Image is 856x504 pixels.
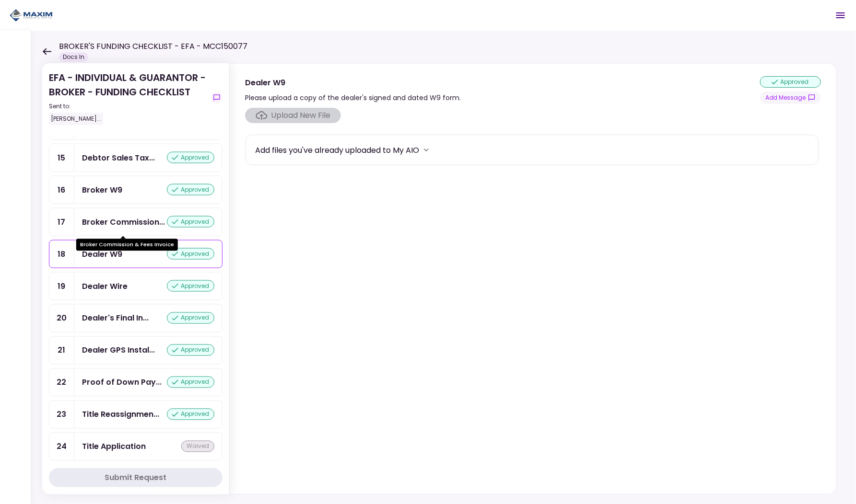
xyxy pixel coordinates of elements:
div: 19 [49,273,74,300]
div: Dealer W9Please upload a copy of the dealer's signed and dated W9 form.approvedshow-messagesClick... [229,63,837,494]
div: approved [760,76,821,88]
div: Title Application [82,441,146,453]
div: Dealer W9 [82,248,122,260]
div: [PERSON_NAME]... [49,113,103,125]
div: approved [167,216,214,228]
div: Sent to: [49,102,207,111]
a: 18Dealer W9approved [49,240,223,268]
div: Dealer Wire [82,280,128,292]
a: 21Dealer GPS Installation Invoiceapproved [49,336,223,365]
div: Title Reassignment [82,409,159,421]
div: Broker Commission & Fees Invoice [82,216,165,228]
a: 15Debtor Sales Tax Treatmentapproved [49,144,223,172]
div: Docs In [59,52,88,62]
div: approved [167,377,214,388]
div: 16 [49,176,74,204]
div: approved [167,409,214,420]
h1: BROKER'S FUNDING CHECKLIST - EFA - MCC150077 [59,41,247,52]
div: approved [167,184,214,195]
div: approved [167,344,214,356]
a: 19Dealer Wireapproved [49,272,223,300]
div: Dealer's Final Invoice [82,312,149,324]
button: show-messages [760,92,821,104]
div: 23 [49,401,74,428]
div: approved [167,248,214,260]
div: approved [167,152,214,163]
div: 24 [49,433,74,460]
a: 24Title Applicationwaived [49,433,223,461]
div: waived [181,441,214,452]
div: Add files you've already uploaded to My AIO [255,144,419,156]
div: Dealer W9 [245,77,461,89]
div: 15 [49,144,74,172]
a: 17Broker Commission & Fees Invoiceapproved [49,208,223,236]
div: approved [167,280,214,292]
div: Proof of Down Payment 1 [82,377,162,389]
button: Submit Request [49,468,223,487]
div: Debtor Sales Tax Treatment [82,152,155,164]
span: Click here to upload the required document [245,108,341,123]
button: show-messages [211,92,223,103]
div: Please upload a copy of the dealer's signed and dated W9 form. [245,92,461,103]
a: 22Proof of Down Payment 1approved [49,368,223,397]
div: Submit Request [105,472,167,483]
div: Broker W9 [82,184,122,196]
a: 16Broker W9approved [49,176,223,204]
div: 17 [49,208,74,236]
div: 20 [49,305,74,332]
div: Dealer GPS Installation Invoice [82,344,155,356]
a: 23Title Reassignmentapproved [49,401,223,429]
div: EFA - INDIVIDUAL & GUARANTOR - BROKER - FUNDING CHECKLIST [49,70,207,125]
div: 21 [49,337,74,364]
div: Broker Commission & Fees Invoice [76,239,178,251]
div: 22 [49,369,74,396]
a: 20Dealer's Final Invoiceapproved [49,304,223,332]
button: Open menu [829,4,852,27]
img: Partner icon [10,8,53,23]
div: approved [167,312,214,324]
div: 18 [49,241,74,268]
button: more [419,143,434,157]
